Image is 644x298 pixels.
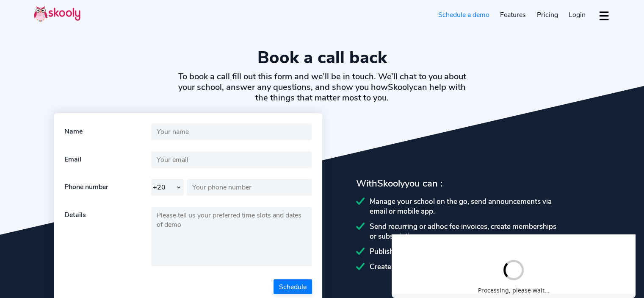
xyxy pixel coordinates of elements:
[356,262,590,272] div: Create your own masterclass and sell your course online.
[64,151,151,168] div: Email
[598,6,610,25] button: dropdown menu
[356,177,590,190] div: With you can :
[151,123,312,140] input: Your name
[569,10,586,19] span: Login
[34,6,80,22] img: Skooly
[495,8,531,22] a: Features
[187,179,312,196] input: Your phone number
[531,8,564,22] a: Pricing
[151,151,312,168] input: Your email
[388,81,413,93] span: Skooly
[356,247,590,256] div: Publish group or private class schedules.
[433,8,495,22] a: Schedule a demo
[178,71,466,103] h2: To book a call fill out this form and we’ll be in touch. We’ll chat to you about your school, ans...
[34,47,610,68] h1: Book a call back
[377,177,405,190] span: Skooly
[356,222,590,241] div: Send recurring or adhoc fee invoices, create memberships or subscriptions.
[274,279,312,294] button: Schedule
[356,197,590,216] div: Manage your school on the go, send announcements via email or mobile app.
[563,8,591,22] a: Login
[64,123,151,140] div: Name
[64,179,151,196] div: Phone number
[537,10,558,19] span: Pricing
[64,207,151,269] div: Details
